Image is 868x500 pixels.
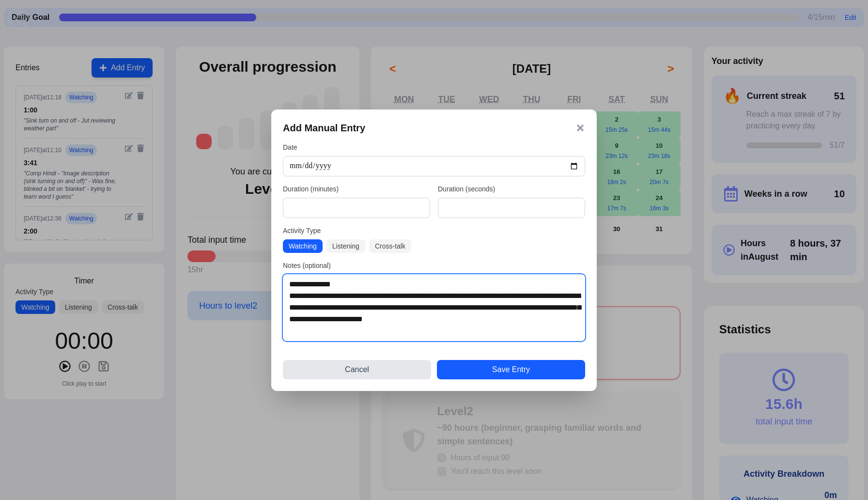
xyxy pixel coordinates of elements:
[283,142,585,152] label: Date
[437,360,585,379] button: Save Entry
[283,360,431,379] button: Cancel
[369,239,411,253] button: Cross-talk
[283,226,585,235] label: Activity Type
[283,184,430,194] label: Duration (minutes)
[283,121,365,135] h3: Add Manual Entry
[283,239,323,253] button: Watching
[283,261,585,270] label: Notes (optional)
[326,239,365,253] button: Listening
[438,184,585,194] label: Duration (seconds)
